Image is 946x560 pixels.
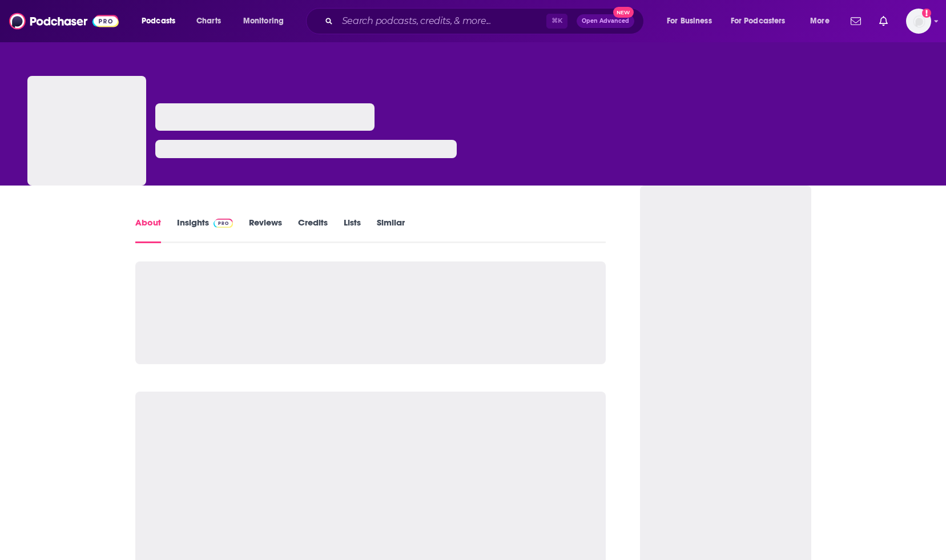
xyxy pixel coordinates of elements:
[659,12,726,30] button: open menu
[731,13,786,29] span: For Podcasters
[337,12,546,30] input: Search podcasts, credits, & more...
[613,7,634,18] span: New
[142,13,175,29] span: Podcasts
[906,9,931,34] button: Show profile menu
[135,217,161,243] a: About
[134,12,190,30] button: open menu
[177,217,234,243] a: InsightsPodchaser Pro
[582,18,629,24] span: Open Advanced
[189,12,228,30] a: Charts
[577,14,634,28] button: Open AdvancedNew
[249,217,282,243] a: Reviews
[9,10,119,32] img: Podchaser - Follow, Share and Rate Podcasts
[344,217,361,243] a: Lists
[875,11,892,31] a: Show notifications dropdown
[723,12,802,30] button: open menu
[906,9,931,34] img: User Profile
[810,13,830,29] span: More
[196,13,221,29] span: Charts
[235,12,299,30] button: open menu
[906,9,931,34] span: Logged in as ellerylsmith123
[846,11,866,31] a: Show notifications dropdown
[377,217,405,243] a: Similar
[298,217,328,243] a: Credits
[802,12,844,30] button: open menu
[667,13,712,29] span: For Business
[214,219,234,228] img: Podchaser Pro
[243,13,284,29] span: Monitoring
[922,9,931,18] svg: Add a profile image
[546,14,567,29] span: ⌘ K
[317,8,655,34] div: Search podcasts, credits, & more...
